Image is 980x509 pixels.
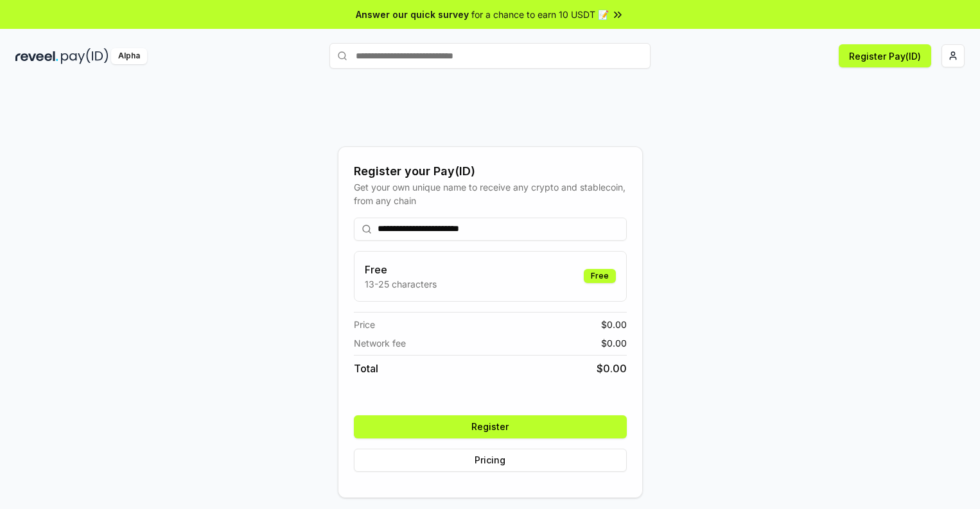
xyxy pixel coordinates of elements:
[601,318,627,331] span: $ 0.00
[354,361,378,376] span: Total
[365,277,437,291] p: 13-25 characters
[354,415,627,438] button: Register
[15,48,58,64] img: reveel_dark
[111,48,147,64] div: Alpha
[839,44,931,67] button: Register Pay(ID)
[61,48,109,64] img: pay_id
[354,336,406,350] span: Network fee
[354,180,627,207] div: Get your own unique name to receive any crypto and stablecoin, from any chain
[354,318,375,331] span: Price
[601,336,627,350] span: $ 0.00
[365,262,437,277] h3: Free
[597,361,627,376] span: $ 0.00
[584,269,616,283] div: Free
[354,449,627,472] button: Pricing
[356,8,469,21] span: Answer our quick survey
[471,8,609,21] span: for a chance to earn 10 USDT 📝
[354,162,627,180] div: Register your Pay(ID)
